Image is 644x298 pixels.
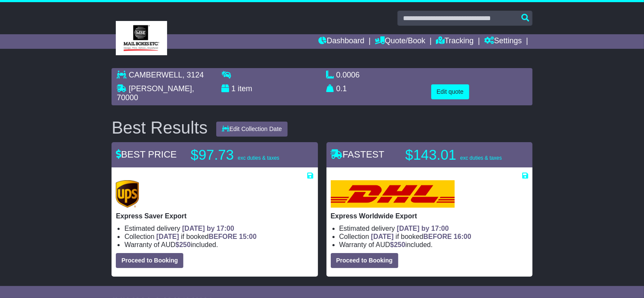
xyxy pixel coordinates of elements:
span: FASTEST [331,149,385,160]
button: Edit quote [431,84,469,99]
span: 250 [394,241,406,248]
span: [DATE] [156,233,179,240]
span: 16:00 [454,233,471,240]
button: Proceed to Booking [331,253,398,268]
span: BEST PRICE [116,149,176,160]
li: Estimated delivery [124,224,313,232]
span: 250 [179,241,191,248]
button: Edit Collection Date [216,122,288,137]
span: 0.1 [336,84,347,93]
span: if booked [371,233,471,240]
span: exc duties & taxes [460,155,502,161]
a: Settings [484,34,522,49]
li: Estimated delivery [339,224,528,232]
span: CAMBERWELL [129,71,182,79]
span: [DATE] by 17:00 [397,225,449,232]
p: $97.73 [191,146,297,164]
span: BEFORE [209,233,237,240]
p: Express Saver Export [116,212,313,220]
a: Dashboard [318,34,364,49]
li: Collection [124,232,313,241]
span: BEFORE [423,233,452,240]
li: Warranty of AUD included. [124,241,313,249]
button: Proceed to Booking [116,253,183,268]
a: Tracking [436,34,473,49]
span: $ [176,241,191,248]
span: 0.0006 [336,71,360,79]
span: if booked [156,233,256,240]
p: $143.01 [406,146,512,164]
li: Warranty of AUD included. [339,241,528,249]
span: , 70000 [117,84,194,102]
span: [DATE] by 17:00 [182,225,234,232]
img: UPS (new): Express Saver Export [116,180,139,208]
div: Best Results [107,118,212,137]
span: $ [390,241,406,248]
span: exc duties & taxes [238,155,279,161]
a: Quote/Book [375,34,425,49]
img: DHL: Express Worldwide Export [331,180,455,208]
li: Collection [339,232,528,241]
p: Express Worldwide Export [331,212,528,220]
span: [PERSON_NAME] [129,84,192,93]
span: [DATE] [371,233,394,240]
span: , 3124 [182,71,204,79]
span: 15:00 [239,233,256,240]
span: item [238,84,252,93]
span: 1 [231,84,235,93]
